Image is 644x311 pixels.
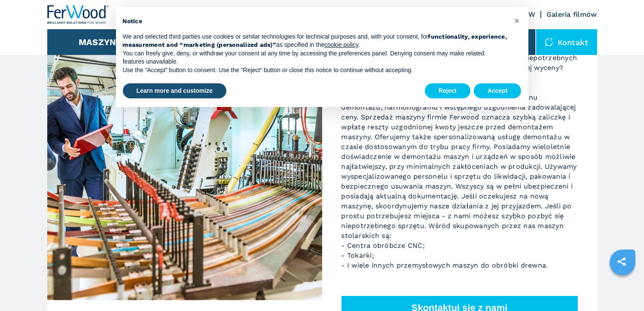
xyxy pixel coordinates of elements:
[510,14,524,27] button: Close this notice
[123,83,226,99] button: Learn more and customize
[611,251,632,272] a: sharethis
[123,66,508,75] p: Use the “Accept” button to consent. Use the “Reject” button or close this notice to continue with...
[342,43,578,270] p: Prosty, bezpośredni i niezawodny proces zakupu w Ferwood zapewnia bezpieczne i bezproblemowe pozb...
[607,272,638,305] iframe: Chat
[123,33,507,49] strong: functionality, experience, measurement and “marketing (personalized ads)”
[514,15,519,26] span: ×
[536,29,597,55] div: Kontakt
[545,38,553,46] img: Kontakt
[546,10,597,18] a: Galeria filmów
[47,5,109,24] img: Ferwood
[425,83,470,99] button: Reject
[123,49,508,66] p: You can freely give, deny, or withdraw your consent at any time by accessing the preferences pane...
[474,83,522,99] button: Accept
[123,33,508,49] p: We and selected third parties use cookies or similar technologies for technical purposes and, wit...
[79,37,122,47] button: Maszyny
[123,17,508,26] h2: Notice
[324,41,358,48] a: cookie policy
